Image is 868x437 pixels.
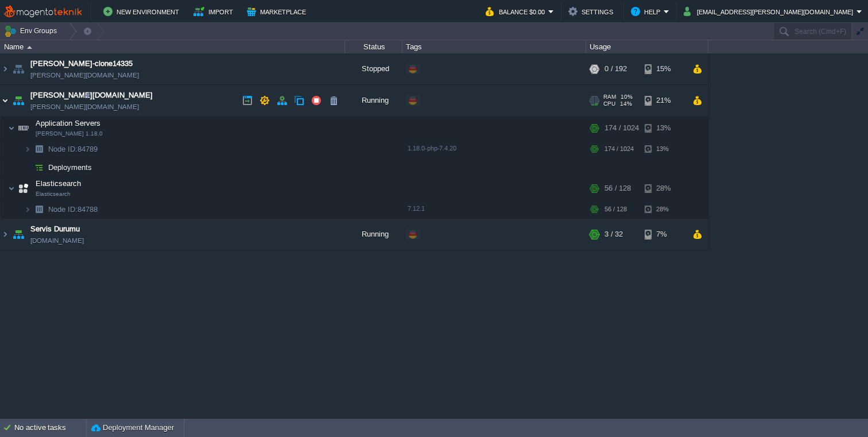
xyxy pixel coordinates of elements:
span: RAM [603,94,616,100]
button: Env Groups [4,23,61,39]
a: Node ID:84789 [47,144,99,154]
div: 56 / 128 [604,177,631,200]
span: 1.18.0-php-7.4.20 [408,145,456,152]
div: 174 / 1024 [604,117,639,140]
button: Help [631,5,664,18]
span: [PERSON_NAME] 1.18.0 [36,130,103,137]
a: Application Servers[PERSON_NAME] 1.18.0 [34,119,102,127]
button: Settings [568,5,617,18]
span: 14% [620,100,632,107]
div: 28% [645,200,682,218]
div: 7% [645,219,682,250]
a: [PERSON_NAME][DOMAIN_NAME] [30,69,139,81]
div: Tags [403,40,586,53]
div: Running [345,85,402,116]
a: ElasticsearchElasticsearch [34,179,83,188]
div: 174 / 1024 [604,140,634,158]
img: AMDAwAAAACH5BAEAAAAALAAAAAABAAEAAAICRAEAOw== [27,46,32,49]
div: No active tasks [14,419,86,437]
div: 28% [645,177,682,200]
button: Balance $0.00 [486,5,548,18]
img: AMDAwAAAACH5BAEAAAAALAAAAAABAAEAAAICRAEAOw== [10,53,26,84]
span: 84789 [47,144,99,154]
div: 15% [645,53,682,84]
img: AMDAwAAAACH5BAEAAAAALAAAAAABAAEAAAICRAEAOw== [24,158,31,176]
img: AMDAwAAAACH5BAEAAAAALAAAAAABAAEAAAICRAEAOw== [24,200,31,218]
img: AMDAwAAAACH5BAEAAAAALAAAAAABAAEAAAICRAEAOw== [15,177,32,200]
div: 21% [645,85,682,116]
img: AMDAwAAAACH5BAEAAAAALAAAAAABAAEAAAICRAEAOw== [10,219,26,250]
span: 10% [621,94,633,100]
div: Usage [587,40,708,53]
span: Node ID: [48,205,77,214]
img: AMDAwAAAACH5BAEAAAAALAAAAAABAAEAAAICRAEAOw== [8,177,15,200]
a: [PERSON_NAME]-clone14335 [30,58,133,69]
button: [EMAIL_ADDRESS][PERSON_NAME][DOMAIN_NAME] [684,5,857,18]
button: New Environment [103,5,183,18]
span: 7.12.1 [408,205,425,212]
button: Import [193,5,237,18]
div: Running [345,219,402,250]
div: 3 / 32 [604,219,623,250]
button: Marketplace [247,5,309,18]
span: CPU [603,100,615,107]
div: 56 / 128 [604,200,627,218]
div: 0 / 192 [604,53,627,84]
img: AMDAwAAAACH5BAEAAAAALAAAAAABAAEAAAICRAEAOw== [1,53,10,84]
a: [DOMAIN_NAME] [30,235,84,246]
span: 84788 [47,204,99,214]
a: Deployments [47,163,94,172]
div: 13% [645,117,682,140]
img: MagentoTeknik [4,5,82,19]
a: [PERSON_NAME][DOMAIN_NAME] [30,101,139,113]
img: AMDAwAAAACH5BAEAAAAALAAAAAABAAEAAAICRAEAOw== [10,85,26,116]
img: AMDAwAAAACH5BAEAAAAALAAAAAABAAEAAAICRAEAOw== [31,200,47,218]
div: 13% [645,140,682,158]
img: AMDAwAAAACH5BAEAAAAALAAAAAABAAEAAAICRAEAOw== [15,117,32,140]
button: Deployment Manager [91,422,174,434]
img: AMDAwAAAACH5BAEAAAAALAAAAAABAAEAAAICRAEAOw== [8,117,15,140]
div: Name [1,40,344,53]
a: [PERSON_NAME][DOMAIN_NAME] [30,90,153,101]
a: Servis Durumu [30,223,80,235]
img: AMDAwAAAACH5BAEAAAAALAAAAAABAAEAAAICRAEAOw== [31,158,47,176]
span: Elasticsearch [36,191,71,198]
img: AMDAwAAAACH5BAEAAAAALAAAAAABAAEAAAICRAEAOw== [24,140,31,158]
img: AMDAwAAAACH5BAEAAAAALAAAAAABAAEAAAICRAEAOw== [1,219,10,250]
img: AMDAwAAAACH5BAEAAAAALAAAAAABAAEAAAICRAEAOw== [31,140,47,158]
span: Elasticsearch [34,179,83,188]
div: Status [346,40,402,53]
img: AMDAwAAAACH5BAEAAAAALAAAAAABAAEAAAICRAEAOw== [1,85,10,116]
span: Node ID: [48,145,77,153]
span: Application Servers [34,118,102,128]
div: Stopped [345,53,402,84]
a: Node ID:84788 [47,204,99,214]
